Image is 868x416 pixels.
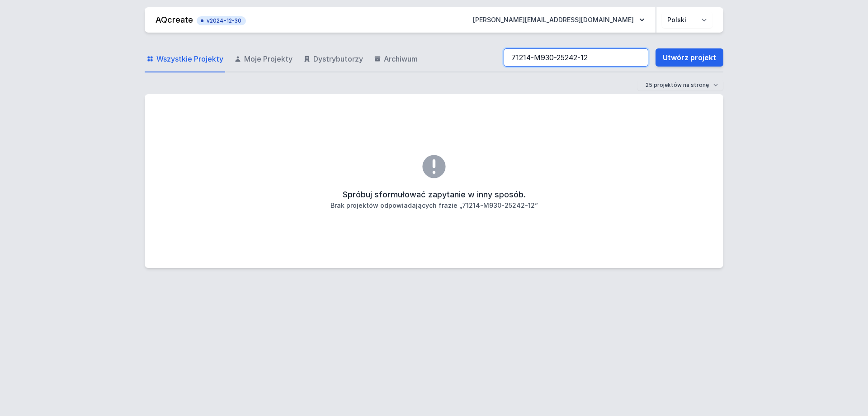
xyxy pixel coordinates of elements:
a: AQcreate [156,15,193,24]
button: v2024-12-30 [197,14,246,25]
span: Archiwum [384,53,418,64]
span: Dystrybutorzy [313,53,363,64]
input: Szukaj wśród projektów i wersji... [504,48,648,67]
a: Moje Projekty [232,46,294,72]
a: Wszystkie Projekty [145,46,225,72]
h2: Spróbuj sformułować zapytanie w inny sposób. [343,188,526,201]
span: Wszystkie Projekty [156,53,223,64]
button: [PERSON_NAME][EMAIL_ADDRESS][DOMAIN_NAME] [466,12,652,28]
select: Wybierz język [662,12,712,28]
a: Archiwum [372,46,420,72]
a: Utwórz projekt [656,48,723,67]
h3: Brak projektów odpowiadających frazie „71214-M930-25242-12” [330,201,538,210]
span: Moje Projekty [244,53,292,64]
span: v2024-12-30 [201,17,241,24]
a: Dystrybutorzy [302,46,365,72]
